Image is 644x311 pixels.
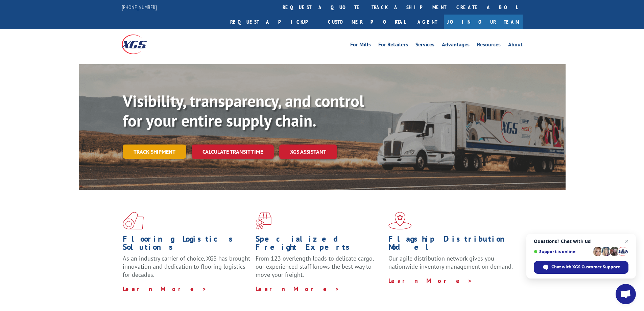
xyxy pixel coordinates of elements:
a: About [508,42,523,49]
h1: Flagship Distribution Model [388,235,516,254]
span: Close chat [623,237,631,245]
a: Request a pickup [225,15,323,29]
img: xgs-icon-total-supply-chain-intelligence-red [123,212,144,229]
img: xgs-icon-flagship-distribution-model-red [388,212,412,229]
span: Chat with XGS Customer Support [551,264,620,270]
a: For Mills [350,42,371,49]
span: As an industry carrier of choice, XGS has brought innovation and dedication to flooring logistics... [123,254,250,279]
div: Chat with XGS Customer Support [534,261,628,274]
span: Support is online [534,249,591,254]
a: Advantages [442,42,470,49]
h1: Flooring Logistics Solutions [123,235,251,254]
a: Learn More > [388,277,473,285]
a: Resources [477,42,501,49]
a: [PHONE_NUMBER] [122,4,157,10]
a: Customer Portal [323,15,411,29]
a: XGS ASSISTANT [279,145,337,159]
a: Calculate transit time [192,145,274,159]
a: Learn More > [123,285,207,293]
a: For Retailers [378,42,408,49]
img: xgs-icon-focused-on-flooring-red [256,212,271,229]
span: Questions? Chat with us! [534,239,628,244]
a: Services [415,42,434,49]
a: Agent [411,15,444,29]
a: Track shipment [123,145,186,159]
span: Our agile distribution network gives you nationwide inventory management on demand. [388,254,513,270]
p: From 123 overlength loads to delicate cargo, our experienced staff knows the best way to move you... [256,254,383,285]
a: Join Our Team [444,15,523,29]
a: Learn More > [256,285,340,293]
h1: Specialized Freight Experts [256,235,383,254]
b: Visibility, transparency, and control for your entire supply chain. [123,90,364,131]
div: Open chat [616,284,636,304]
